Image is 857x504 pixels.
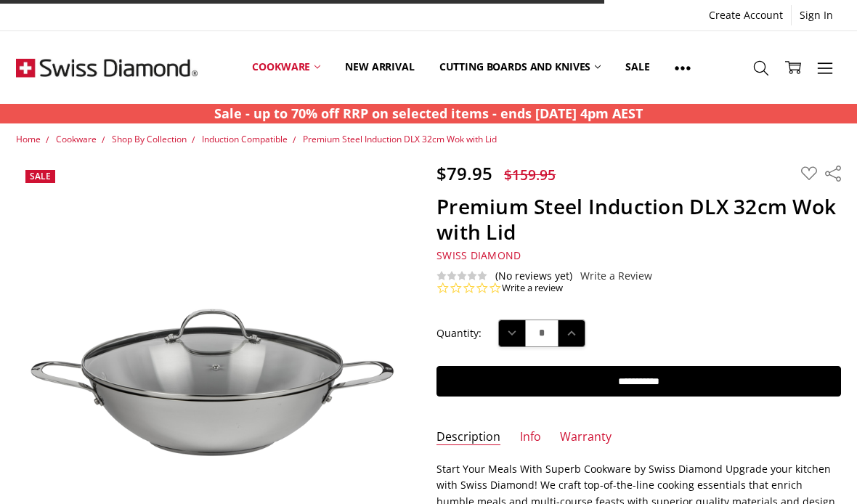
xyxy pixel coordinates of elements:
[792,5,841,25] a: Sign In
[436,194,840,245] h1: Premium Steel Induction DLX 32cm Wok with Lid
[495,270,572,282] span: (No reviews yet)
[701,5,791,25] a: Create Account
[613,35,662,99] a: Sale
[436,248,521,262] span: Swiss Diamond
[427,35,614,99] a: Cutting boards and knives
[333,35,426,99] a: New arrival
[504,165,556,184] span: $159.95
[662,35,703,100] a: Show All
[30,170,51,182] span: Sale
[240,35,333,99] a: Cookware
[112,133,187,145] a: Shop By Collection
[436,429,500,446] a: Description
[436,325,482,341] label: Quantity:
[56,133,97,145] a: Cookware
[520,429,541,446] a: Info
[436,161,492,185] span: $79.95
[16,31,198,104] img: Free Shipping On Every Order
[16,133,41,145] a: Home
[560,429,612,446] a: Warranty
[202,133,288,145] a: Induction Compatible
[580,270,652,282] a: Write a Review
[502,282,563,295] a: Write a review
[303,133,497,145] a: Premium Steel Induction DLX 32cm Wok with Lid
[214,105,643,122] strong: Sale - up to 70% off RRP on selected items - ends [DATE] 4pm AEST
